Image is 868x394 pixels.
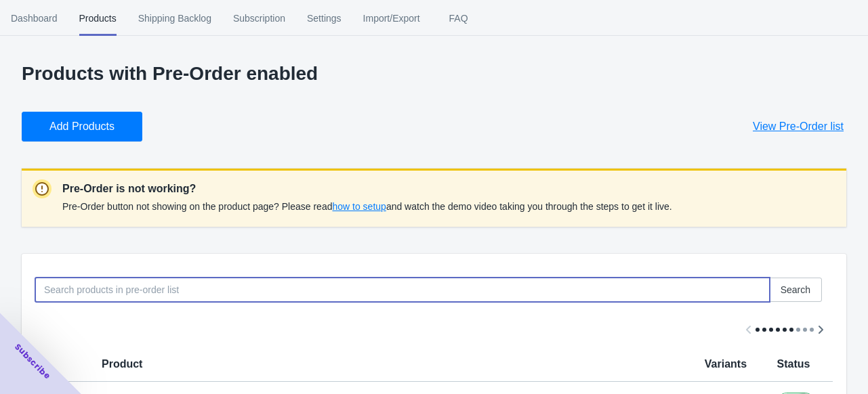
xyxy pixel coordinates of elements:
span: Pre-Order button not showing on the product page? Please read and watch the demo video taking you... [62,201,672,212]
p: Products with Pre-Order enabled [22,63,846,85]
span: Product [102,358,142,370]
span: Search [781,284,810,295]
input: Search products in pre-order list [35,278,770,302]
span: Subscribe [12,341,53,382]
span: Add Products [49,120,115,133]
span: Settings [307,1,342,36]
span: Products [79,1,117,36]
span: View Pre-Order list [753,120,844,133]
span: Variants [705,358,747,370]
button: Search [769,278,822,302]
button: Scroll table right one column [808,318,833,342]
button: View Pre-Order list [737,112,860,141]
span: Status [777,358,810,370]
span: Subscription [233,1,285,36]
span: FAQ [442,1,476,36]
span: Dashboard [11,1,58,36]
p: Pre-Order is not working? [62,181,672,197]
button: Add Products [22,112,142,141]
span: Import/Export [363,1,420,36]
span: how to setup [332,201,386,212]
span: Shipping Backlog [138,1,211,36]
